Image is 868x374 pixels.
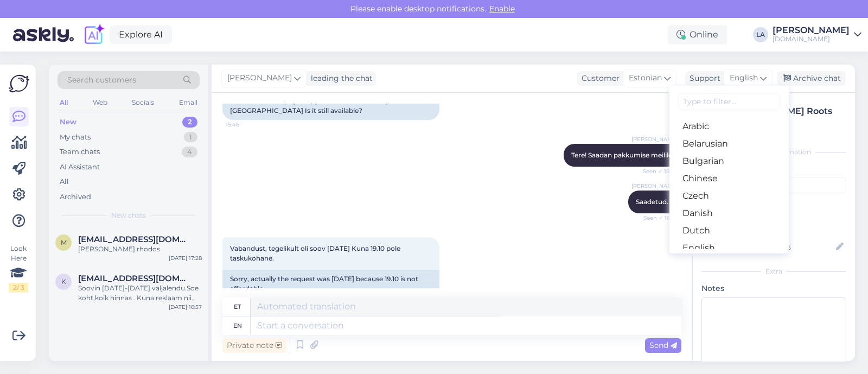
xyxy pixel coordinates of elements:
a: Arabic [669,118,789,135]
div: Archive chat [777,71,845,86]
a: English [669,239,789,257]
div: [PERSON_NAME] [773,26,850,35]
div: Socials [130,96,156,110]
div: 2 / 3 [9,283,28,293]
a: Danish [669,205,789,222]
div: Archived [60,192,91,202]
div: Soovin [DATE]-[DATE] väljalendu.Soe koht,koik hinnas . Kuna reklaam nii hea hinnaga siis ootan [P... [78,283,202,303]
span: Vabandust, tegelikult oli soov [DATE] Kuna 19.10 pole taskukohane. [230,244,402,262]
span: [PERSON_NAME] [227,72,292,84]
div: Sorry, actually the request was [DATE] because 19.10 is not affordable. [222,270,439,298]
div: All [58,96,70,110]
a: Czech [669,187,789,205]
input: Type to filter... [678,93,780,110]
a: Explore AI [110,26,172,44]
a: Belarusian [669,135,789,153]
div: Online [668,25,727,45]
div: Extra [701,267,846,276]
div: 4 [182,147,197,157]
span: 15:46 [226,121,266,129]
span: [PERSON_NAME] [631,135,678,143]
img: explore-ai [82,23,105,46]
span: Seen ✓ 16:04 [637,167,678,175]
div: AI Assistant [60,162,100,173]
a: Bulgarian [669,153,789,170]
div: [DATE] 17:28 [169,254,202,262]
div: [PERSON_NAME] rhodos [78,244,202,254]
span: Saadetud. :) [636,198,674,206]
span: Tere! Saadan pakkumise meilile. [571,151,674,159]
span: English [730,72,758,84]
p: Notes [701,283,846,294]
span: Seen ✓ 16:08 [637,214,678,222]
span: m [61,238,67,246]
div: leading the chat [307,73,373,84]
div: LA [753,27,768,42]
div: et [234,297,241,316]
span: Kerli@kirss.ee [78,274,191,283]
a: Chinese [669,170,789,187]
span: Search customers [67,74,136,86]
div: [DOMAIN_NAME] [773,35,850,43]
span: [PERSON_NAME] [631,182,678,190]
div: Support [685,73,720,84]
div: All [60,176,69,187]
div: 2 [182,117,197,128]
span: New chats [111,211,146,220]
div: Email [177,96,200,110]
div: Customer [577,73,620,84]
span: K [61,277,66,286]
div: Team chats [60,147,100,157]
span: Estonian [629,72,662,84]
span: Enable [486,4,518,14]
div: 1 [184,132,197,143]
div: [DATE] 16:57 [169,303,202,311]
div: My chats [60,132,91,143]
div: Private note [222,338,286,353]
img: Askly Logo [9,73,29,94]
span: Send [649,340,677,350]
div: Web [91,96,110,110]
div: en [233,316,242,335]
span: marekparlin@gmail.com [78,234,191,244]
a: Dutch [669,222,789,239]
div: New [60,117,76,128]
div: Look Here [9,244,28,293]
a: [PERSON_NAME][DOMAIN_NAME] [773,26,861,43]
